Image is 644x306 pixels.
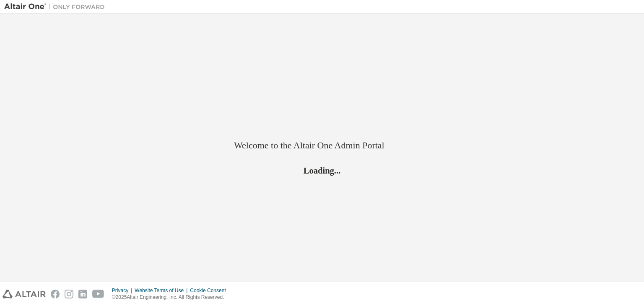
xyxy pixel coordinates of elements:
h2: Welcome to the Altair One Admin Portal [234,140,410,151]
div: Cookie Consent [190,287,231,294]
img: linkedin.svg [78,290,87,298]
img: altair_logo.svg [3,290,46,298]
div: Privacy [112,287,135,294]
img: youtube.svg [92,290,104,298]
img: facebook.svg [51,290,60,298]
h2: Loading... [234,165,410,176]
div: Website Terms of Use [135,287,190,294]
img: Altair One [4,3,109,11]
img: instagram.svg [65,290,73,298]
p: © 2025 Altair Engineering, Inc. All Rights Reserved. [112,294,231,301]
